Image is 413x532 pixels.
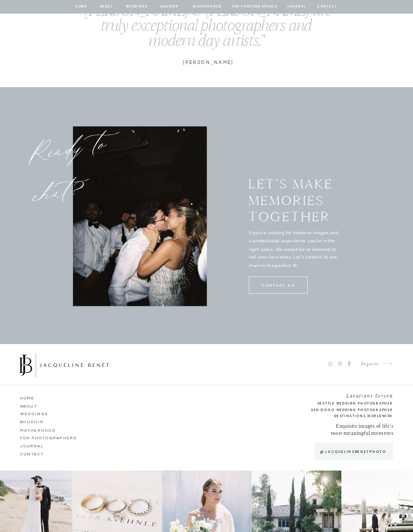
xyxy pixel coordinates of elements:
a: CONTACT US [257,282,300,288]
a: HOME [20,394,59,401]
a: Motherhood [193,4,222,10]
a: San Diego Wedding Photographer [279,407,393,413]
h2: Locations Served [291,392,393,398]
h2: Destinations Worldwide [291,414,393,420]
a: about [99,4,114,10]
a: Boudoir [20,418,59,424]
p: Exquisite images of life’s most meaningful moments [329,423,393,438]
a: contact [316,4,338,10]
a: BOUDOIR [160,4,180,10]
a: Weddings [125,4,148,10]
a: Weddings [20,411,59,417]
p: [PERSON_NAME] [147,59,269,68]
a: journal [20,442,72,448]
p: "[PERSON_NAME] & [PERSON_NAME] are truly exceptional photographers and modern day artists." [79,2,334,39]
a: for photographers [232,4,277,10]
p: LET’S MAKE MEMORIES TOGETHER [248,176,340,221]
p: If you’re looking for timeless images and a professional experience, you’re in the right place. W... [249,229,340,269]
a: journal [286,4,307,10]
a: CONTACT [20,450,59,456]
a: home [75,4,88,10]
a: for photographers [20,434,82,440]
a: @jacquelinebenetphoto [317,449,390,455]
a: Motherhood [20,427,59,433]
h2: Ready to chat? [25,129,129,208]
a: Inquire [356,359,379,368]
a: ABOUT [20,403,59,409]
a: Seattle Wedding Photographer [291,401,393,407]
